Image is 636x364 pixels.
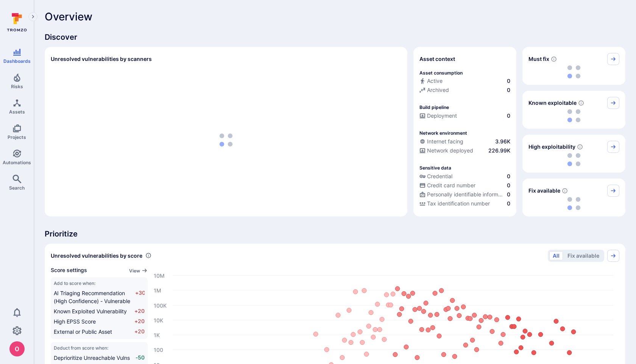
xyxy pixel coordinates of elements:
[427,200,490,207] span: Tax identification number
[578,100,584,106] svg: Confirmed exploitable by KEV
[507,191,510,198] span: 0
[567,109,580,122] img: Loading...
[507,182,510,189] span: 0
[54,308,127,314] span: Known Exploited Vulnerability
[51,70,401,210] div: loading spinner
[427,138,463,145] span: Internet facing
[419,138,463,145] div: Internet facing
[54,345,145,351] span: Deduct from score when:
[528,197,619,210] div: loading spinner
[528,187,560,194] span: Fix available
[51,55,152,63] h2: Unresolved vulnerabilities by scanners
[135,354,145,362] span: -50
[419,182,510,189] a: Credit card number0
[419,147,510,154] a: Network deployed226.99K
[134,317,145,325] span: +20
[419,86,449,94] div: Archived
[154,302,167,308] text: 100K
[419,112,510,120] a: Deployment0
[154,346,163,353] text: 100
[567,65,580,78] img: Loading...
[419,112,510,121] div: Configured deployment pipeline
[419,182,510,191] div: Evidence indicative of processing credit card numbers
[419,182,475,189] div: Credit card number
[9,341,25,356] div: oleg malkov
[488,147,510,154] span: 226.99K
[54,290,130,304] span: AI Triaging Recommendation (High Confidence) - Vulnerable
[129,266,148,274] a: View
[419,165,451,171] p: Sensitive data
[154,317,163,323] text: 10K
[528,143,575,151] span: High exploitability
[54,328,112,335] span: External or Public Asset
[507,112,510,120] span: 0
[528,55,549,63] span: Must fix
[522,135,625,173] div: High exploitability
[54,355,130,361] span: Deprioritize Unreachable Vulns
[419,77,510,86] div: Commits seen in the last 180 days
[564,251,603,260] button: Fix available
[427,112,457,120] span: Deployment
[134,307,145,315] span: +20
[427,173,452,180] span: Credential
[507,200,510,207] span: 0
[577,144,583,150] svg: EPSS score ≥ 0.7
[9,185,25,191] span: Search
[45,229,625,239] span: Prioritize
[419,112,457,120] div: Deployment
[522,47,625,85] div: Must fix
[51,252,142,260] span: Unresolved vulnerabilities by score
[134,328,145,336] span: +20
[135,289,145,305] span: +30
[51,266,87,274] span: Score settings
[145,252,151,260] div: Number of vulnerabilities in status 'Open' 'Triaged' and 'In process' grouped by score
[220,134,232,146] img: Loading...
[427,182,475,189] span: Credit card number
[528,99,577,107] span: Known exploitable
[419,104,449,110] p: Build pipeline
[495,138,510,145] span: 3.96K
[419,70,463,76] p: Asset consumption
[419,86,510,94] a: Archived0
[154,272,165,278] text: 10M
[419,138,510,147] div: Evidence that an asset is internet facing
[419,77,443,85] div: Active
[54,318,96,325] span: High EPSS Score
[45,32,625,42] span: Discover
[427,147,473,154] span: Network deployed
[9,109,25,115] span: Assets
[507,173,510,180] span: 0
[28,12,37,21] button: Expand navigation menu
[419,191,505,198] div: Personally identifiable information (PII)
[54,280,145,286] span: Add to score when:
[522,179,625,216] div: Fix available
[419,191,510,200] div: Evidence indicative of processing personally identifiable information
[30,14,36,20] i: Expand navigation menu
[129,268,148,274] button: View
[567,153,580,166] img: Loading...
[528,65,619,79] div: loading spinner
[8,134,26,140] span: Projects
[419,77,510,85] a: Active0
[3,58,31,64] span: Dashboards
[507,86,510,94] span: 0
[419,173,510,182] div: Evidence indicative of handling user or service credentials
[419,147,473,154] div: Network deployed
[528,109,619,123] div: loading spinner
[549,251,563,260] button: All
[154,331,160,338] text: 1K
[551,56,557,62] svg: Risk score >=40 , missed SLA
[507,77,510,85] span: 0
[419,200,510,207] a: Tax identification number0
[419,86,510,95] div: Code repository is archived
[419,191,510,198] a: Personally identifiable information (PII)0
[419,130,467,136] p: Network environment
[419,200,510,209] div: Evidence indicative of processing tax identification numbers
[427,86,449,94] span: Archived
[567,197,580,210] img: Loading...
[419,200,490,207] div: Tax identification number
[3,160,31,165] span: Automations
[154,287,161,293] text: 1M
[419,173,452,180] div: Credential
[522,91,625,129] div: Known exploitable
